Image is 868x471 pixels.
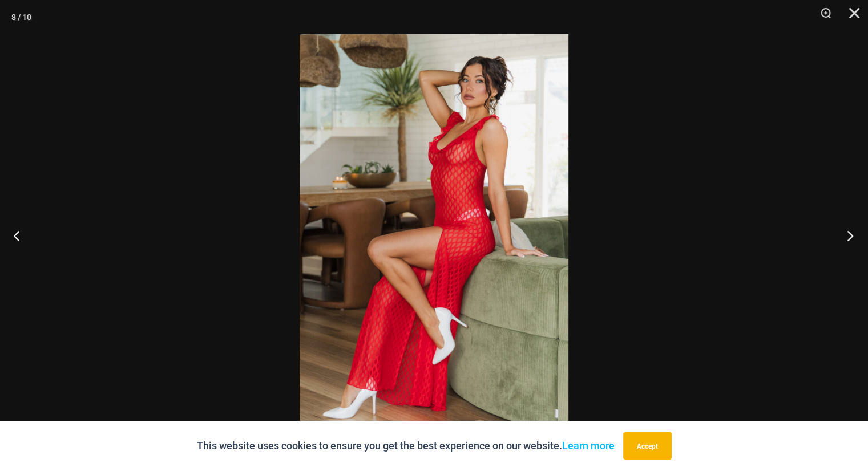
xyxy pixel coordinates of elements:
img: Sometimes Red 587 Dress 08 [300,34,568,437]
button: Next [825,207,868,264]
button: Accept [623,432,672,460]
p: This website uses cookies to ensure you get the best experience on our website. [197,437,615,454]
div: 8 / 10 [11,9,31,26]
a: Learn more [562,440,615,452]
